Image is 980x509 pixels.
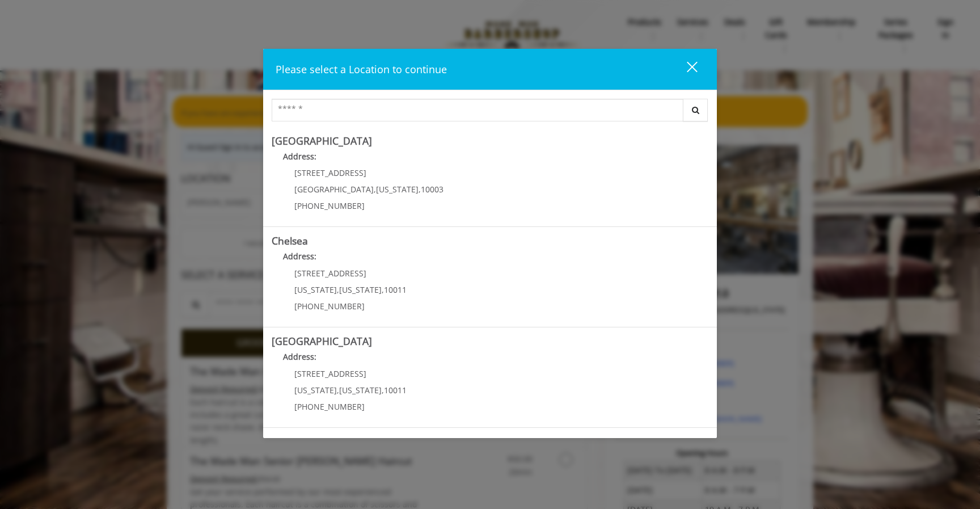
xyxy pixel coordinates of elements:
span: , [382,284,384,295]
b: [GEOGRAPHIC_DATA] [272,134,372,148]
span: [US_STATE] [294,385,337,396]
span: [GEOGRAPHIC_DATA] [294,184,374,195]
span: [STREET_ADDRESS] [294,268,366,279]
b: Address: [283,151,316,162]
span: , [337,385,339,396]
input: Search Center [272,99,683,121]
div: close dialog [674,61,696,78]
b: Address: [283,351,316,362]
button: close dialog [666,57,704,81]
span: [US_STATE] [294,284,337,295]
span: , [337,284,339,295]
i: Search button [689,106,702,114]
b: Address: [283,251,316,262]
span: [US_STATE] [339,385,382,396]
span: [PHONE_NUMBER] [294,401,365,412]
span: [STREET_ADDRESS] [294,167,366,178]
span: [US_STATE] [339,284,382,295]
b: Chelsea [272,234,308,247]
span: , [382,385,384,396]
span: , [419,184,421,195]
span: 10011 [384,284,407,295]
span: 10011 [384,385,407,396]
span: [US_STATE] [376,184,419,195]
span: [STREET_ADDRESS] [294,368,366,379]
span: , [374,184,376,195]
span: [PHONE_NUMBER] [294,200,365,211]
span: 10003 [421,184,443,195]
div: Center Select [272,99,708,127]
span: Please select a Location to continue [276,62,447,76]
span: [PHONE_NUMBER] [294,301,365,312]
b: [GEOGRAPHIC_DATA] [272,334,372,348]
